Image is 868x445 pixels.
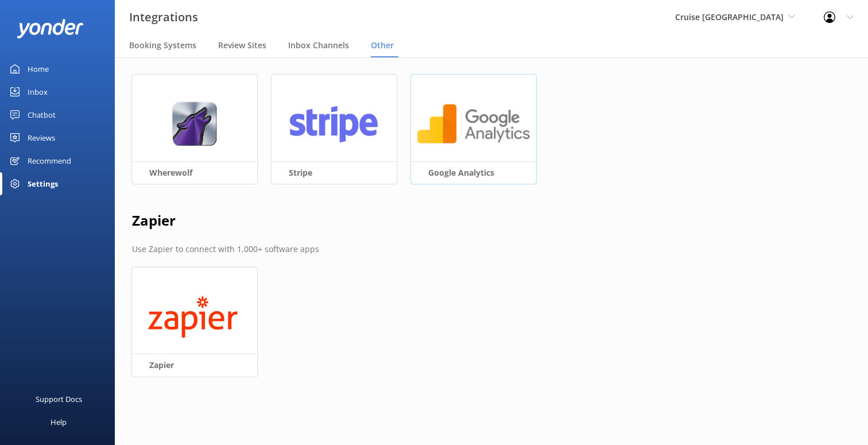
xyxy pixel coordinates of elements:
[129,8,198,26] h3: Integrations
[28,149,71,172] div: Recommend
[132,354,257,376] h3: Zapier
[28,80,48,103] div: Inbox
[132,75,257,184] a: Wherewolf
[17,19,83,38] img: yonder-white-logo.png
[277,102,391,146] img: stripe.png
[371,40,394,51] span: Other
[172,102,217,146] img: wherewolf.png
[272,75,397,184] a: Stripe
[417,102,530,146] img: google-analytics.png
[218,40,266,51] span: Review Sites
[411,161,536,184] h3: Google Analytics
[28,103,56,126] div: Chatbot
[28,57,49,80] div: Home
[132,268,257,377] a: Zapier
[148,295,242,339] img: zapier.png
[28,126,55,149] div: Reviews
[132,243,851,256] p: Use Zapier to connect with 1,000+ software apps
[132,210,851,231] h2: Zapier
[36,388,82,411] div: Support Docs
[132,161,257,184] h3: Wherewolf
[675,11,784,22] span: Cruise [GEOGRAPHIC_DATA]
[51,411,67,434] div: Help
[411,75,536,184] a: Google Analytics
[272,161,397,184] h3: Stripe
[288,40,349,51] span: Inbox Channels
[28,172,58,195] div: Settings
[129,40,196,51] span: Booking Systems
